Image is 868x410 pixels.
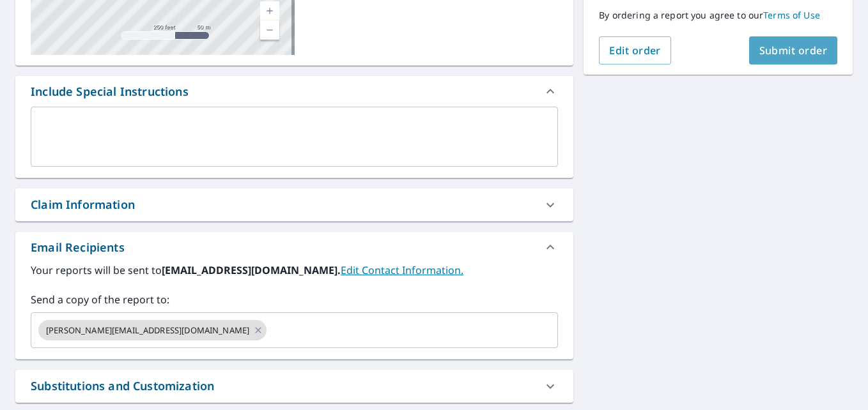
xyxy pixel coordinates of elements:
div: [PERSON_NAME][EMAIL_ADDRESS][DOMAIN_NAME] [38,320,267,340]
p: By ordering a report you agree to our [599,10,837,21]
div: Email Recipients [31,239,125,256]
label: Your reports will be sent to [31,262,558,278]
div: Claim Information [15,188,573,221]
div: Substitutions and Customization [15,370,573,402]
button: Submit order [749,36,838,65]
a: EditContactInfo [341,263,463,277]
div: Substitutions and Customization [31,377,214,395]
a: Current Level 17, Zoom Out [260,20,279,40]
a: Current Level 17, Zoom In [260,1,279,20]
span: Edit order [609,43,661,57]
a: Terms of Use [763,9,820,21]
label: Send a copy of the report to: [31,292,558,307]
span: [PERSON_NAME][EMAIL_ADDRESS][DOMAIN_NAME] [38,324,257,337]
div: Include Special Instructions [15,76,573,107]
div: Include Special Instructions [31,83,189,100]
div: Claim Information [31,196,135,213]
b: [EMAIL_ADDRESS][DOMAIN_NAME]. [162,263,341,277]
button: Edit order [599,36,671,65]
span: Submit order [759,43,828,57]
div: Email Recipients [15,232,573,262]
